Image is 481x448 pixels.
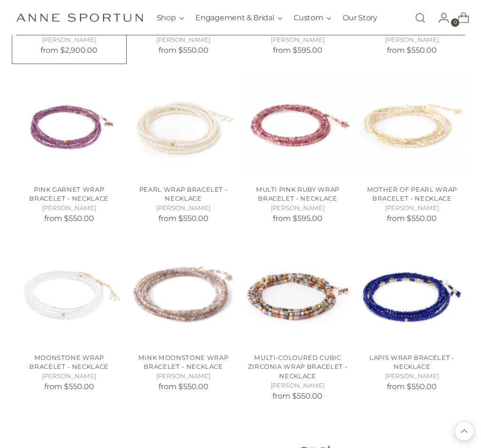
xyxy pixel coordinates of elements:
[16,381,122,392] p: from $550.00
[16,239,122,346] a: Moonstone Wrap Bracelet - Necklace
[16,45,122,56] p: from $2,900.00
[343,8,377,28] a: Our Story
[130,372,237,381] h5: [PERSON_NAME]
[29,354,109,371] a: Moonstone Wrap Bracelet - Necklace
[130,71,237,178] a: Pearl Wrap Bracelet - Necklace
[359,35,465,45] h5: [PERSON_NAME]
[29,186,109,203] a: Pink Garnet Wrap Bracelet - Necklace
[16,35,122,45] h5: [PERSON_NAME]
[256,186,339,203] a: Multi Pink Ruby Wrap Bracelet - Necklace
[245,35,351,45] h5: [PERSON_NAME]
[130,213,237,224] p: from $550.00
[294,8,331,28] button: Custom
[245,71,351,178] a: Multi Pink Ruby Wrap Bracelet - Necklace
[16,213,122,224] p: from $550.00
[138,354,229,371] a: Mink Moonstone Wrap Bracelet - Necklace
[245,391,351,402] p: from $550.00
[130,239,237,346] a: Mink Moonstone Wrap Bracelet - Necklace
[359,372,465,381] h5: [PERSON_NAME]
[245,381,351,391] h5: [PERSON_NAME]
[130,204,237,213] h5: [PERSON_NAME]
[411,8,430,27] a: Open search modal
[248,354,348,380] a: Multi-Coloured Cubic Zirconia Wrap Bracelet - Necklace
[16,13,143,22] a: Anne Sportun Fine Jewellery
[359,381,465,392] p: from $550.00
[245,213,351,224] p: from $595.00
[359,213,465,224] p: from $550.00
[157,8,184,28] button: Shop
[139,186,228,203] a: Pearl Wrap Bracelet - Necklace
[359,239,465,346] a: Lapis Wrap Bracelet - Necklace
[130,45,237,56] p: from $550.00
[130,35,237,45] h5: [PERSON_NAME]
[431,8,449,27] a: Go to the account page
[16,204,122,213] h5: [PERSON_NAME]
[359,45,465,56] p: from $550.00
[245,239,351,346] a: Multi-Coloured Cubic Zirconia Wrap Bracelet - Necklace
[245,45,351,56] p: from $595.00
[455,422,473,440] button: Back to top
[451,18,459,27] span: 0
[16,71,122,178] a: Pink Garnet Wrap Bracelet - Necklace
[130,381,237,392] p: from $550.00
[245,204,351,213] h5: [PERSON_NAME]
[16,372,122,381] h5: [PERSON_NAME]
[450,8,469,27] a: Open cart modal
[359,71,465,178] a: Mother of Pearl Wrap Bracelet - Necklace
[195,8,282,28] button: Engagement & Bridal
[367,186,457,203] a: Mother of Pearl Wrap Bracelet - Necklace
[369,354,455,371] a: Lapis Wrap Bracelet - Necklace
[359,204,465,213] h5: [PERSON_NAME]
